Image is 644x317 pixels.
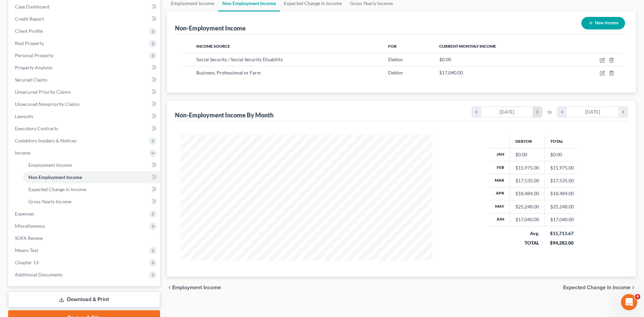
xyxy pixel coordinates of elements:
[9,232,160,244] a: SOFA Review
[15,138,76,143] span: Codebtors Insiders & Notices
[439,70,463,75] span: $17,040.00
[489,187,510,200] th: Apr
[515,240,539,246] div: TOTAL
[15,247,38,253] span: Means Test
[175,111,273,119] div: Non-Employment Income By Month
[481,107,533,117] div: [DATE]
[196,44,230,49] span: Income Source
[515,151,539,158] div: $0.00
[15,77,47,83] span: Secured Claims
[545,174,579,187] td: $17,535.00
[15,65,52,70] span: Property Analysis
[489,148,510,161] th: Jan
[439,56,451,62] span: $0.00
[15,113,33,119] span: Lawsuits
[489,161,510,174] th: Feb
[489,174,510,187] th: Mar
[9,13,160,25] a: Credit Report
[515,230,539,237] div: Avg.
[175,24,246,32] div: Non-Employment Income
[439,44,496,49] span: Current Monthly Income
[618,107,627,117] i: chevron_right
[28,186,86,192] span: Expected Change in Income
[15,101,80,107] span: Unsecured Nonpriority Claims
[15,223,45,229] span: Miscellaneous
[9,110,160,122] a: Lawsuits
[533,107,542,117] i: chevron_right
[550,240,574,246] div: $94,282.00
[15,259,39,265] span: Chapter 13
[515,164,539,171] div: $15,975.00
[550,230,574,237] div: $15,713.67
[15,235,43,241] span: SOFA Review
[545,148,579,161] td: $0.00
[196,70,261,75] span: Business, Professional or Farm
[515,203,539,210] div: $25,248.00
[545,161,579,174] td: $15,975.00
[563,285,630,290] span: Expected Change in Income
[23,171,160,183] a: Non Employment Income
[28,199,71,204] span: Gross Yearly Income
[172,285,221,290] span: Employment Income
[28,162,72,168] span: Employment Income
[15,4,49,9] span: Case Dashboard
[15,150,30,156] span: Income
[23,183,160,196] a: Expected Change in Income
[23,159,160,171] a: Employment Income
[563,285,636,290] button: Expected Change in Income chevron_right
[23,196,160,208] a: Gross Yearly Income
[545,200,579,213] td: $25,248.00
[545,213,579,226] td: $17,040.00
[510,135,545,148] th: Debtor
[167,285,172,290] i: chevron_left
[9,62,160,74] a: Property Analysis
[15,272,63,277] span: Additional Documents
[489,200,510,213] th: May
[196,56,283,62] span: Social Security / Social Security Disability
[545,135,579,148] th: Total
[581,17,625,29] button: New Income
[489,213,510,226] th: Jun
[515,177,539,184] div: $17,535.00
[472,107,481,117] i: chevron_left
[28,174,82,180] span: Non Employment Income
[558,107,567,117] i: chevron_left
[15,52,53,58] span: Personal Property
[9,1,160,13] a: Case Dashboard
[9,74,160,86] a: Secured Claims
[515,216,539,223] div: $17,040.00
[15,28,43,34] span: Client Profile
[167,285,221,290] button: chevron_left Employment Income
[545,187,579,200] td: $18,484.00
[621,294,637,310] iframe: Intercom live chat
[15,89,71,95] span: Unsecured Priority Claims
[515,190,539,197] div: $18,484.00
[9,122,160,135] a: Executory Contracts
[388,56,403,62] span: Debtor
[15,40,44,46] span: Real Property
[15,126,58,131] span: Executory Contracts
[635,294,640,299] span: 4
[8,292,160,308] a: Download & Print
[15,16,44,22] span: Credit Report
[630,285,636,290] i: chevron_right
[9,86,160,98] a: Unsecured Priority Claims
[388,70,403,75] span: Debtor
[567,107,619,117] div: [DATE]
[388,44,397,49] span: For
[15,211,34,217] span: Expenses
[548,109,552,115] span: to
[9,98,160,110] a: Unsecured Nonpriority Claims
